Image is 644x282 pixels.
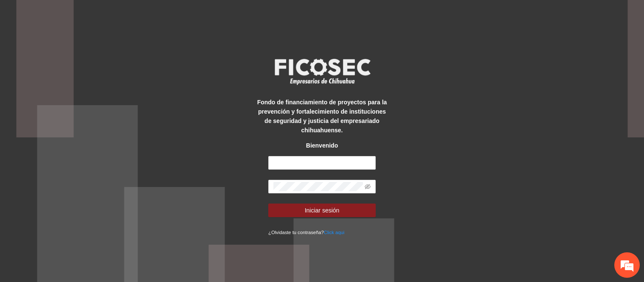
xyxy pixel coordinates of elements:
button: Iniciar sesión [268,204,376,217]
span: eye-invisible [365,184,371,190]
small: ¿Olvidaste tu contraseña? [268,230,344,235]
strong: Fondo de financiamiento de proyectos para la prevención y fortalecimiento de instituciones de seg... [257,99,387,134]
a: Click aqui [324,230,345,235]
img: logo [269,56,375,87]
strong: Bienvenido [306,142,338,149]
span: Iniciar sesión [305,206,340,215]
